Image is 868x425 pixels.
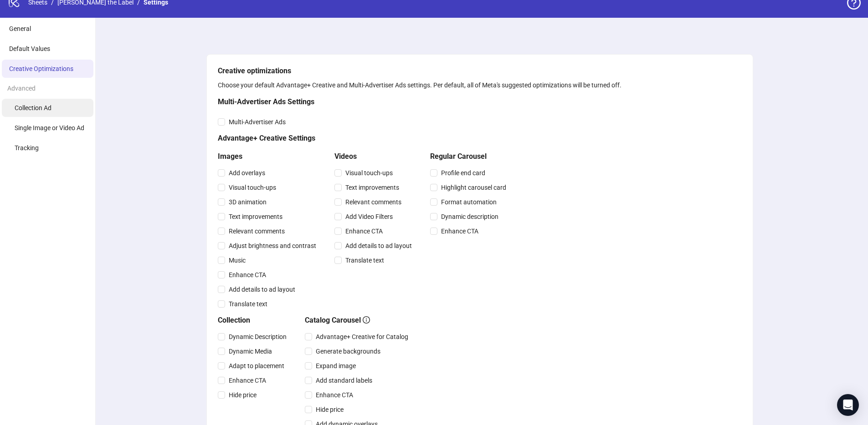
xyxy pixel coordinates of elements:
span: General [9,25,31,32]
span: Add standard labels [312,375,376,385]
span: Enhance CTA [437,226,482,236]
span: Highlight carousel card [437,182,510,192]
h5: Images [218,151,320,162]
span: Visual touch-ups [342,168,396,178]
span: Add details to ad layout [342,241,416,251]
span: Translate text [342,255,388,265]
h5: Multi-Advertiser Ads Settings [218,96,510,107]
span: Format automation [437,197,500,207]
span: Adjust brightness and contrast [225,241,320,251]
span: Dynamic Media [225,346,276,356]
span: Collection Ad [15,104,51,111]
span: Music [225,255,249,265]
span: Tracking [15,144,39,152]
span: Enhance CTA [225,270,270,280]
h5: Regular Carousel [430,151,510,162]
span: Multi-Advertiser Ads [225,117,289,127]
span: Expand image [312,361,360,371]
span: Single Image or Video Ad [15,124,84,132]
span: Enhance CTA [312,390,357,400]
span: Text improvements [342,182,403,192]
span: 3D animation [225,197,270,207]
span: Profile end card [437,168,489,178]
h5: Creative optimizations [218,66,742,76]
span: info-circle [363,316,370,324]
span: Dynamic Description [225,332,290,342]
span: Dynamic description [437,212,502,222]
span: Generate backgrounds [312,346,384,356]
span: Translate text [225,299,271,309]
span: Relevant comments [342,197,405,207]
h5: Videos [334,151,416,162]
span: Visual touch-ups [225,182,280,192]
span: Add details to ad layout [225,284,299,294]
span: Adapt to placement [225,361,288,371]
span: Enhance CTA [342,226,386,236]
span: Default Values [9,45,50,52]
span: Enhance CTA [225,375,270,385]
span: Add overlays [225,168,269,178]
h5: Collection [218,315,290,326]
h5: Advantage+ Creative Settings [218,133,510,144]
span: Add Video Filters [342,212,396,222]
span: Relevant comments [225,226,288,236]
span: Advantage+ Creative for Catalog [312,332,412,342]
span: Hide price [225,390,260,400]
div: Choose your default Advantage+ Creative and Multi-Advertiser Ads settings. Per default, all of Me... [218,80,742,90]
div: Open Intercom Messenger [837,394,859,416]
span: Text improvements [225,212,286,222]
span: Creative Optimizations [9,65,73,72]
span: Hide price [312,405,347,415]
h5: Catalog Carousel [305,315,412,326]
